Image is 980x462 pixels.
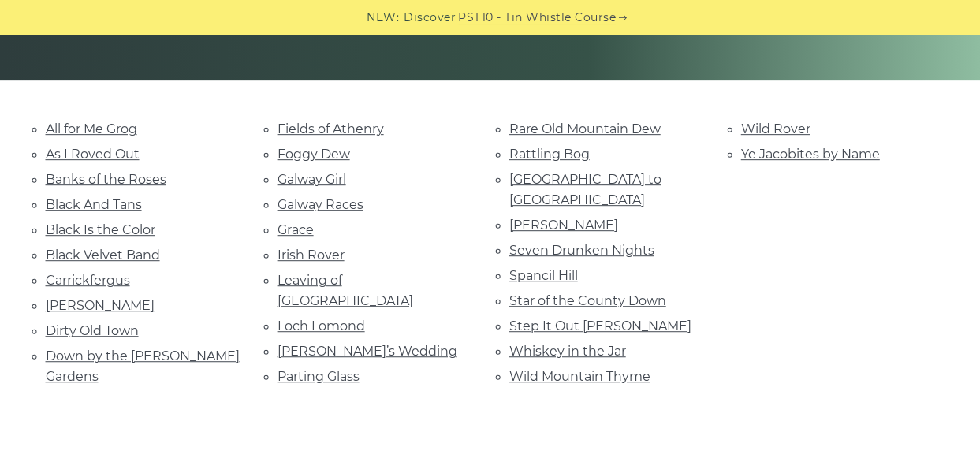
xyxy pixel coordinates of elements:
a: Ye Jacobites by Name [741,147,880,162]
a: [PERSON_NAME] [509,218,618,233]
a: Fields of Athenry [278,121,384,136]
a: Rare Old Mountain Dew [509,121,661,136]
a: Galway Girl [278,172,346,187]
a: [GEOGRAPHIC_DATA] to [GEOGRAPHIC_DATA] [509,172,661,207]
a: Carrickfergus [46,273,130,288]
a: PST10 - Tin Whistle Course [458,9,616,27]
a: [PERSON_NAME] [46,298,155,313]
a: Grace [278,222,314,237]
a: As I Roved Out [46,147,140,162]
a: Loch Lomond [278,319,365,333]
a: Step It Out [PERSON_NAME] [509,319,691,333]
a: All for Me Grog [46,121,137,136]
a: Black And Tans [46,197,142,212]
a: Star of the County Down [509,293,666,308]
a: Parting Glass [278,369,360,384]
a: Spancil Hill [509,268,578,283]
a: Leaving of [GEOGRAPHIC_DATA] [278,273,413,308]
a: Galway Races [278,197,363,212]
span: Discover [404,9,456,27]
a: Rattling Bog [509,147,590,162]
a: Dirty Old Town [46,323,139,338]
a: Seven Drunken Nights [509,243,654,258]
a: Whiskey in the Jar [509,344,626,359]
a: Wild Mountain Thyme [509,369,650,384]
span: NEW: [367,9,399,27]
a: Black Velvet Band [46,248,160,263]
a: Black Is the Color [46,222,155,237]
a: Irish Rover [278,248,345,263]
a: [PERSON_NAME]’s Wedding [278,344,457,359]
a: Wild Rover [741,121,810,136]
a: Banks of the Roses [46,172,166,187]
a: Foggy Dew [278,147,350,162]
a: Down by the [PERSON_NAME] Gardens [46,348,240,384]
